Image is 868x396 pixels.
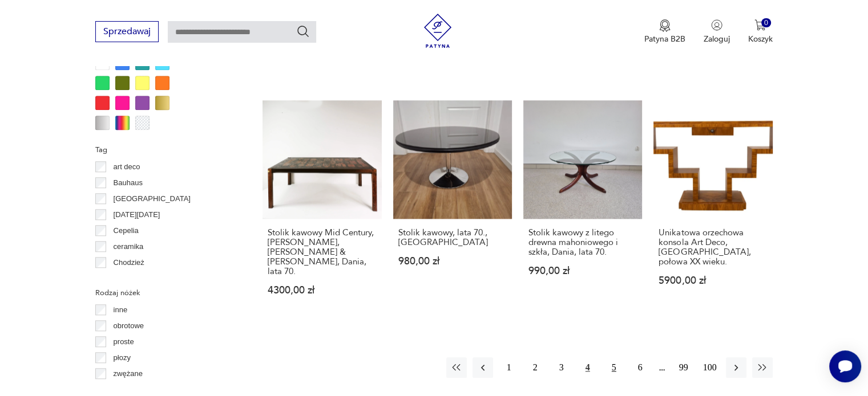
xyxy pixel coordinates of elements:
p: ceramika [114,240,144,253]
button: 3 [551,357,572,378]
button: 2 [525,357,546,378]
button: 100 [700,357,720,378]
a: Sprzedawaj [95,28,159,36]
p: Chodzież [114,256,144,269]
p: zwężane [114,368,143,380]
p: Patyna B2B [644,34,685,44]
p: 4300,00 zł [268,285,376,295]
p: art deco [114,161,140,173]
h3: Unikatowa orzechowa konsola Art Deco, [GEOGRAPHIC_DATA], połowa XX wieku. [659,228,767,267]
p: Ćmielów [114,272,142,285]
p: proste [114,336,134,348]
p: inne [114,304,128,316]
p: Koszyk [748,34,773,44]
a: Stolik kawowy z litego drewna mahoniowego i szkła, Dania, lata 70.Stolik kawowy z litego drewna m... [523,100,642,317]
p: 5900,00 zł [659,276,767,285]
a: Ikona medaluPatyna B2B [644,19,685,44]
h3: Stolik kawowy Mid Century, [PERSON_NAME], [PERSON_NAME] & [PERSON_NAME], Dania, lata 70. [268,228,376,276]
p: 980,00 zł [398,256,507,266]
img: Patyna - sklep z meblami i dekoracjami vintage [421,14,455,48]
p: 990,00 zł [528,266,637,276]
button: Patyna B2B [644,19,685,44]
button: Sprzedawaj [95,21,159,42]
button: Szukaj [296,25,310,38]
button: 1 [499,357,519,378]
a: Stolik kawowy Mid Century, Tranekaer, Gorm Christensen & Rolf Middelboe, Dania, lata 70.Stolik ka... [263,100,381,317]
p: [GEOGRAPHIC_DATA] [114,193,191,205]
img: Ikona medalu [659,19,671,32]
iframe: Smartsupp widget button [829,350,861,382]
p: Cepelia [114,224,139,237]
p: Zaloguj [704,34,730,44]
button: 0Koszyk [748,19,773,44]
img: Ikonka użytkownika [711,19,722,31]
button: 99 [673,357,694,378]
p: obrotowe [114,320,144,332]
p: Tag [95,144,235,156]
button: Zaloguj [704,19,730,44]
img: Ikona koszyka [754,19,766,31]
a: Unikatowa orzechowa konsola Art Deco, Polska, połowa XX wieku.Unikatowa orzechowa konsola Art Dec... [653,100,772,317]
a: Stolik kawowy, lata 70., NiemcyStolik kawowy, lata 70., [GEOGRAPHIC_DATA]980,00 zł [393,100,512,317]
p: [DATE][DATE] [114,209,160,221]
button: 6 [630,357,651,378]
h3: Stolik kawowy z litego drewna mahoniowego i szkła, Dania, lata 70. [528,228,637,257]
button: 4 [578,357,598,378]
p: Rodzaj nóżek [95,287,235,299]
div: 0 [761,18,771,28]
button: 5 [604,357,624,378]
h3: Stolik kawowy, lata 70., [GEOGRAPHIC_DATA] [398,228,507,247]
p: Bauhaus [114,177,143,189]
p: płozy [114,352,131,364]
